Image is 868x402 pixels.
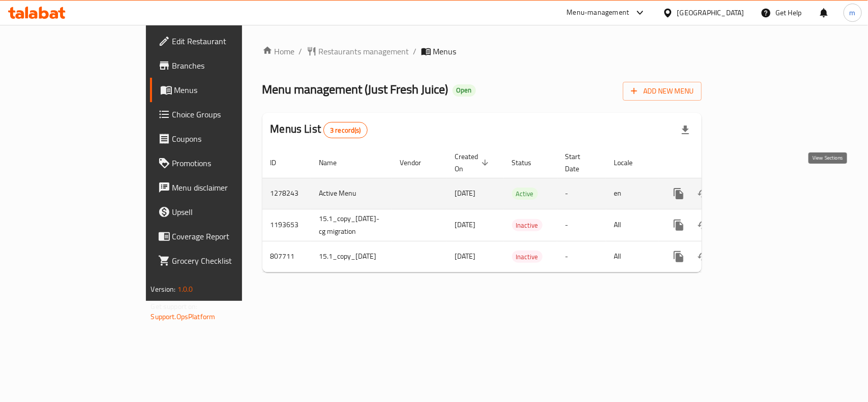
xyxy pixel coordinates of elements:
span: Branches [172,59,283,72]
th: Actions [659,147,772,178]
span: Upsell [172,206,283,218]
td: - [557,178,606,209]
td: en [606,178,659,209]
div: Open [453,84,476,97]
span: Menus [433,45,457,57]
a: Promotions [150,151,291,175]
span: ID [271,157,290,169]
h2: Menus List [271,121,368,138]
span: 1.0.0 [177,283,193,296]
a: Coverage Report [150,224,291,249]
div: Total records count [323,122,368,138]
a: Branches [150,53,291,78]
td: All [606,241,659,272]
td: - [557,241,606,272]
div: Active [512,188,538,200]
button: more [667,244,691,269]
span: Inactive [512,251,543,263]
span: Start Date [565,150,594,175]
td: 15.1_copy_[DATE]-cg migration [311,209,392,241]
span: 3 record(s) [324,126,367,135]
a: Upsell [150,200,291,224]
span: Locale [614,157,646,169]
span: Restaurants management [319,45,409,57]
span: [DATE] [455,250,476,263]
span: Status [512,157,545,169]
span: Get support on: [151,300,198,313]
button: more [667,213,691,237]
span: Promotions [172,157,283,169]
span: Coverage Report [172,230,283,242]
div: Menu-management [567,7,630,19]
a: Support.OpsPlatform [151,310,216,323]
span: Created On [455,150,492,175]
nav: breadcrumb [262,45,702,57]
div: Inactive [512,251,543,263]
a: Menus [150,78,291,102]
span: Edit Restaurant [172,35,283,47]
a: Grocery Checklist [150,249,291,273]
span: Menu management ( Just Fresh Juice ) [262,78,448,101]
div: [GEOGRAPHIC_DATA] [677,7,744,18]
button: Change Status [691,213,715,237]
span: Inactive [512,220,543,231]
span: Name [319,157,350,169]
div: Export file [673,118,698,142]
span: [DATE] [455,187,476,200]
div: Inactive [512,219,543,231]
span: Menu disclaimer [172,181,283,194]
span: Grocery Checklist [172,255,283,267]
td: All [606,209,659,241]
button: more [667,181,691,206]
a: Menu disclaimer [150,175,291,200]
td: - [557,209,606,241]
span: Menus [174,84,283,96]
a: Edit Restaurant [150,29,291,53]
span: Vendor [400,157,435,169]
td: Active Menu [311,178,392,209]
span: Version: [151,283,176,296]
table: enhanced table [262,147,772,272]
button: Add New Menu [623,82,702,101]
span: m [850,7,856,18]
span: [DATE] [455,218,476,231]
span: Coupons [172,133,283,145]
a: Choice Groups [150,102,291,127]
span: Open [453,86,476,95]
button: Change Status [691,244,715,269]
span: Choice Groups [172,108,283,120]
a: Coupons [150,127,291,151]
li: / [413,45,417,57]
li: / [299,45,303,57]
td: 15.1_copy_[DATE] [311,241,392,272]
span: Active [512,188,538,200]
button: Change Status [691,181,715,206]
a: Restaurants management [307,45,409,57]
span: Add New Menu [631,85,694,98]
